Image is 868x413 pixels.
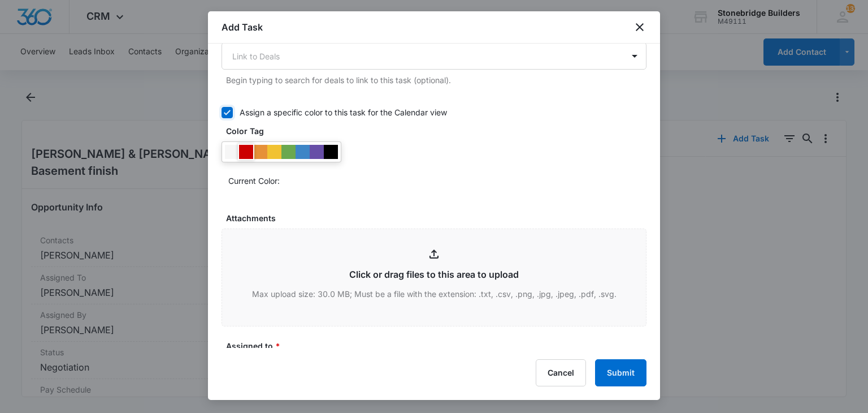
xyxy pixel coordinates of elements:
[536,359,586,386] button: Cancel
[633,20,646,34] button: close
[225,145,239,159] div: #F6F6F6
[296,145,310,159] div: #3d85c6
[226,212,651,224] label: Attachments
[226,74,646,86] p: Begin typing to search for deals to link to this task (optional).
[281,145,296,159] div: #6aa84f
[226,125,651,137] label: Color Tag
[253,145,267,159] div: #e69138
[228,175,280,187] p: Current Color:
[222,106,646,118] label: Assign a specific color to this task for the Calendar view
[267,145,281,159] div: #f1c232
[226,340,651,352] label: Assigned to
[310,145,324,159] div: #674ea7
[595,359,646,386] button: Submit
[239,145,253,159] div: #CC0000
[222,20,263,34] h1: Add Task
[324,145,338,159] div: #000000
